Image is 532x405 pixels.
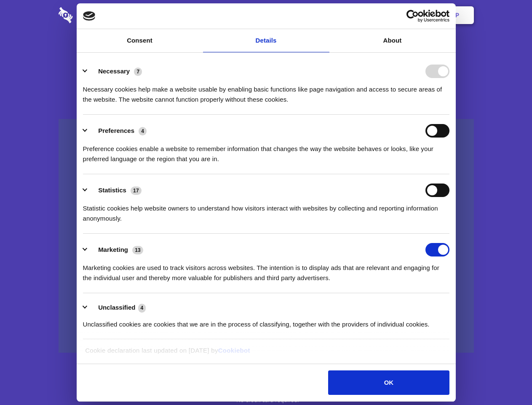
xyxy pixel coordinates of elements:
div: Necessary cookies help make a website usable by enabling basic functions like page navigation and... [83,78,449,105]
img: logo-wordmark-white-trans-d4663122ce5f474addd5e946df7df03e33cb6a1c49d2221995e7729f52c070b2.svg [59,7,131,23]
a: Cookiebot [218,347,250,354]
span: 4 [138,304,146,312]
button: Unclassified (4) [83,302,151,313]
a: About [329,29,456,52]
a: Login [382,2,419,28]
div: Preference cookies enable a website to remember information that changes the way the website beha... [83,138,449,164]
div: Cookie declaration last updated on [DATE] by [79,346,453,362]
a: Contact [342,2,380,28]
button: Preferences (4) [83,124,152,138]
label: Preferences [98,127,134,134]
div: Statistic cookies help website owners to understand how visitors interact with websites by collec... [83,197,449,224]
button: Statistics (17) [83,184,147,197]
span: 4 [139,127,147,135]
h4: Auto-redaction of sensitive data, encrypted data sharing and self-destructing private chats. Shar... [59,77,474,105]
iframe: Drift Widget Chat Controller [490,363,522,395]
div: Marketing cookies are used to track visitors across websites. The intention is to display ads tha... [83,256,449,283]
label: Necessary [98,67,130,75]
button: Marketing (13) [83,243,149,256]
span: 17 [131,186,142,195]
img: logo [83,11,96,21]
a: Usercentrics Cookiebot - opens in a new window [376,10,449,22]
label: Marketing [98,246,128,253]
h1: Eliminate Slack Data Loss. [59,38,474,68]
button: Necessary (7) [83,65,147,78]
span: 7 [134,67,142,76]
button: OK [328,370,449,395]
div: Unclassified cookies are cookies that we are in the process of classifying, together with the pro... [83,313,449,329]
a: Wistia video thumbnail [59,119,474,353]
a: Details [203,29,329,52]
label: Statistics [98,186,126,194]
a: Consent [77,29,203,52]
span: 13 [132,246,143,254]
a: Pricing [247,2,284,28]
